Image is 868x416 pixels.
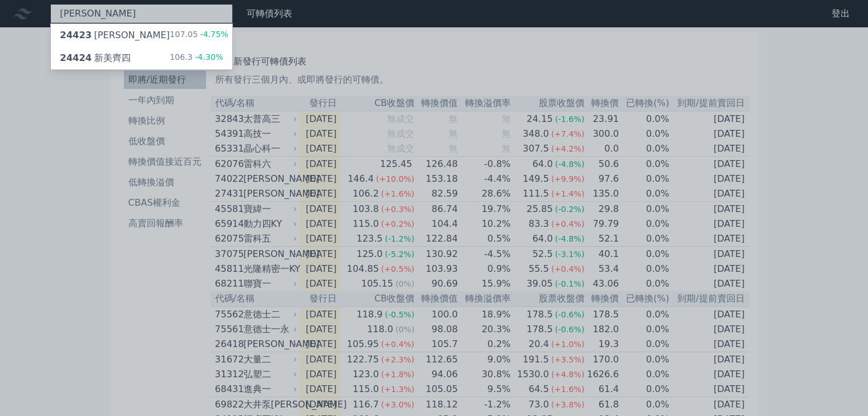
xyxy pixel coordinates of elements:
[169,51,223,65] div: 106.3
[60,51,131,65] div: 新美齊四
[198,30,229,39] span: -4.75%
[170,28,229,42] div: 107.05
[51,47,232,70] a: 24424新美齊四 106.3-4.30%
[51,24,232,47] a: 24423[PERSON_NAME] 107.05-4.75%
[60,28,170,42] div: [PERSON_NAME]
[60,52,92,63] span: 24424
[60,30,92,40] span: 24423
[192,52,223,62] span: -4.30%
